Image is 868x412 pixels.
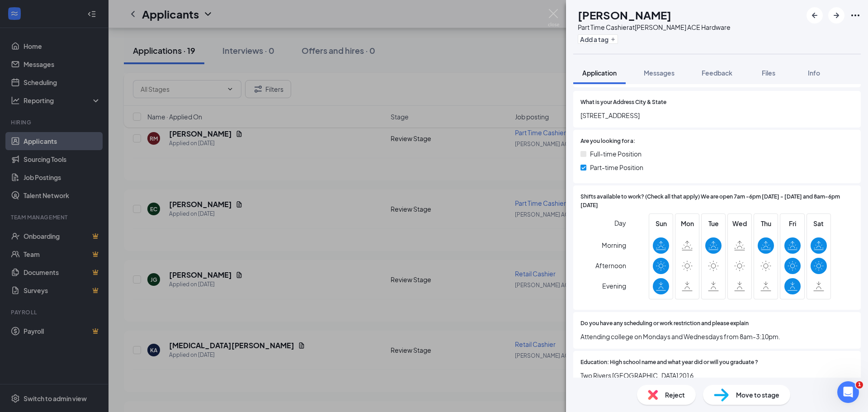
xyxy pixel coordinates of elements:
[679,218,695,228] span: Mon
[580,98,666,107] span: What is your Address City & State
[653,218,669,228] span: Sun
[831,10,842,21] svg: ArrowRight
[590,162,643,172] span: Part-time Position
[595,257,626,274] span: Afternoon
[762,69,775,77] span: Files
[856,381,863,388] span: 1
[580,319,749,328] span: Do you have any scheduling or work restriction and please explain
[580,358,758,367] span: Education: High school name and what year did or will you graduate ?
[580,193,854,210] span: Shifts available to work? (Check all that apply) We are open 7am -6pm [DATE] - [DATE] and 8am-6pm...
[807,7,823,24] button: ArrowLeftNew
[578,7,671,23] h1: [PERSON_NAME]
[580,110,854,120] span: [STREET_ADDRESS]
[811,218,827,228] span: Sat
[580,370,854,380] span: Two Rivers [GEOGRAPHIC_DATA] 2016
[731,218,748,228] span: Wed
[644,69,675,77] span: Messages
[758,218,774,228] span: Thu
[580,331,854,341] span: Attending college on Mondays and Wednesdays from 8am-3:10pm.
[850,10,861,21] svg: Ellipses
[578,34,618,44] button: PlusAdd a tag
[736,390,779,400] span: Move to stage
[590,149,642,159] span: Full-time Position
[580,137,635,146] span: Are you looking for a:
[578,23,731,32] div: Part Time Cashier at [PERSON_NAME] ACE Hardware
[665,390,685,400] span: Reject
[610,37,616,42] svg: Plus
[602,278,626,294] span: Evening
[837,381,859,403] iframe: Intercom live chat
[809,10,820,21] svg: ArrowLeftNew
[582,69,617,77] span: Application
[702,69,732,77] span: Feedback
[808,69,820,77] span: Info
[784,218,801,228] span: Fri
[614,218,626,228] span: Day
[828,7,844,24] button: ArrowRight
[705,218,722,228] span: Tue
[602,237,626,253] span: Morning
